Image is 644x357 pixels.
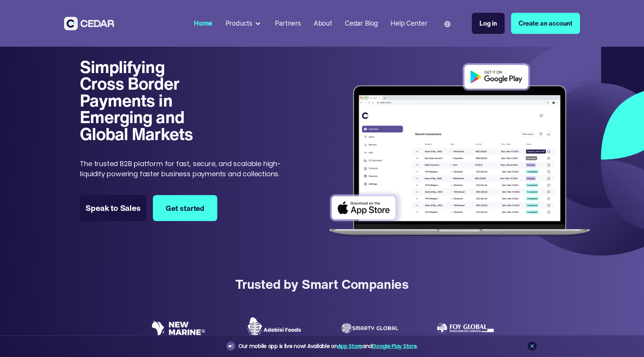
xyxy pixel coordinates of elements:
[372,342,417,350] a: Google Play Store
[80,159,291,179] p: The trusted B2B platform for fast, secure, and scalable high-liquidity powering faster business p...
[342,323,398,333] img: Smarty Global logo
[338,342,362,350] a: App Store
[222,15,265,32] div: Products
[80,195,146,221] a: Speak to Sales
[191,15,216,32] a: Home
[479,18,497,28] div: Log in
[80,59,207,143] h1: Simplifying Cross Border Payments in Emerging and Global Markets
[391,18,427,28] div: Help Center
[246,317,302,340] img: Adebisi Foods logo
[238,342,418,351] div: Our mobile app is live now! Available on and .
[226,18,253,28] div: Products
[194,18,212,28] div: Home
[272,15,304,32] a: Partners
[388,15,430,32] a: Help Center
[314,18,332,28] div: About
[275,18,301,28] div: Partners
[228,343,234,349] img: announcement
[324,58,596,243] img: Dashboard of transactions
[444,21,450,27] img: world icon
[472,13,505,34] a: Log in
[150,320,207,336] img: New Marine logo
[437,323,494,333] img: Foy Global Investments Limited Logo
[310,15,335,32] a: About
[342,15,381,32] a: Cedar Blog
[345,18,378,28] div: Cedar Blog
[153,195,217,221] a: Get started
[511,13,580,34] a: Create an account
